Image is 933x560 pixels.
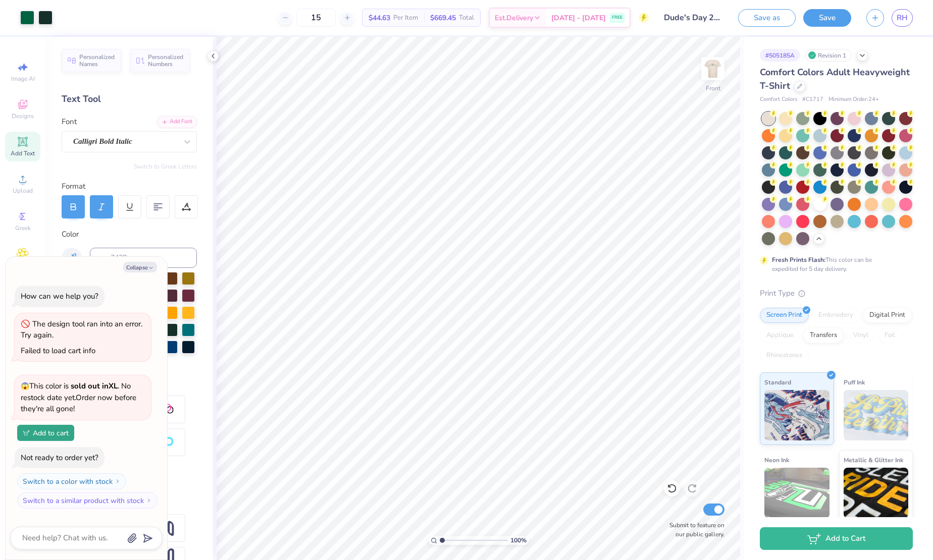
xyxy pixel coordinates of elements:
[369,13,390,23] span: $44.63
[71,381,118,391] strong: sold out in XL
[760,308,809,323] div: Screen Print
[844,455,903,465] span: Metallic & Glitter Ink
[459,13,474,23] span: Total
[760,348,809,363] div: Rhinestones
[15,224,31,232] span: Greek
[21,291,98,301] div: How can we help you?
[17,492,158,509] button: Switch to a similar product with stock
[760,49,800,62] div: # 505185A
[612,14,623,21] span: FREE
[79,53,115,68] span: Personalized Names
[115,478,121,484] img: Switch to a color with stock
[13,187,33,195] span: Upload
[772,255,896,273] div: This color can be expedited for 5 day delivery.
[21,381,136,414] span: This color is . No restock date yet. Order now before they're all gone!
[21,381,29,391] span: 😱
[760,328,800,343] div: Applique
[738,9,796,27] button: Save as
[551,13,606,23] span: [DATE] - [DATE]
[5,261,40,277] span: Clipart & logos
[760,95,797,104] span: Comfort Colors
[760,527,913,550] button: Add to Cart
[21,319,142,341] div: The design tool ran into an error. Try again.
[23,430,30,436] img: Add to cart
[764,455,789,465] span: Neon Ink
[847,328,875,343] div: Vinyl
[90,248,197,268] input: e.g. 7428 c
[62,229,197,240] div: Color
[805,49,852,62] div: Revision 1
[17,473,126,489] button: Switch to a color with stock
[62,116,77,128] label: Font
[495,13,533,23] span: Est. Delivery
[157,116,197,128] div: Add Font
[892,9,913,27] a: RH
[828,95,879,104] span: Minimum Order: 24 +
[62,181,198,192] div: Format
[863,308,912,323] div: Digital Print
[764,390,830,440] img: Standard
[430,13,456,23] span: $669.45
[844,377,865,387] span: Puff Ink
[760,66,910,92] span: Comfort Colors Adult Heavyweight T-Shirt
[706,84,720,93] div: Front
[134,162,197,171] button: Switch to Greek Letters
[802,95,823,104] span: # C1717
[21,453,98,463] div: Not ready to order yet?
[11,149,35,157] span: Add Text
[764,377,791,387] span: Standard
[878,328,902,343] div: Foil
[393,13,418,23] span: Per Item
[296,9,336,27] input: – –
[146,497,152,503] img: Switch to a similar product with stock
[656,8,731,28] input: Untitled Design
[772,256,825,264] strong: Fresh Prints Flash:
[803,9,851,27] button: Save
[11,75,35,83] span: Image AI
[812,308,860,323] div: Embroidery
[12,112,34,120] span: Designs
[123,262,157,272] button: Collapse
[844,390,909,440] img: Puff Ink
[897,12,908,24] span: RH
[62,92,197,106] div: Text Tool
[803,328,844,343] div: Transfers
[844,468,909,518] img: Metallic & Glitter Ink
[17,425,74,441] button: Add to cart
[764,468,830,518] img: Neon Ink
[760,288,913,299] div: Print Type
[148,53,184,68] span: Personalized Numbers
[703,59,723,79] img: Front
[510,536,527,545] span: 100 %
[21,346,95,356] div: Failed to load cart info
[664,521,724,539] label: Submit to feature on our public gallery.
